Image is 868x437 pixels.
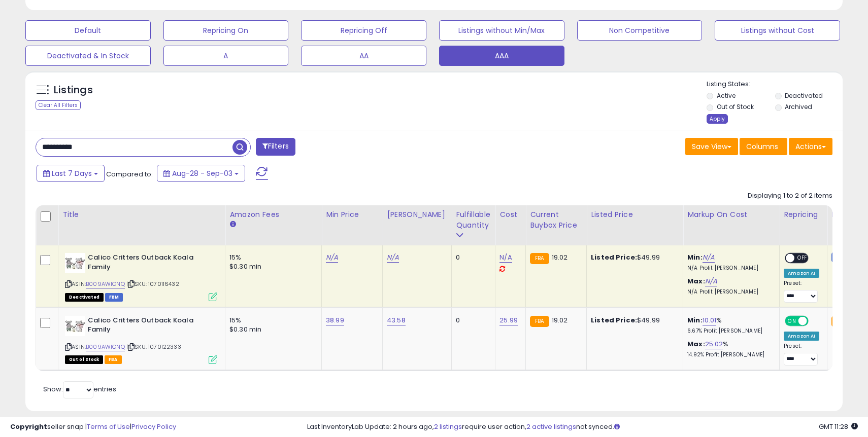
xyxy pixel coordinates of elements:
[530,316,549,327] small: FBA
[439,46,564,66] button: AAA
[229,220,236,229] small: Amazon Fees.
[54,83,93,97] h5: Listings
[326,252,338,263] a: N/A
[62,209,221,220] div: Title
[157,165,245,182] button: Aug-28 - Sep-03
[43,384,116,394] span: Show: entries
[499,252,512,263] a: N/A
[591,252,637,262] b: Listed Price:
[387,315,406,325] a: 43.58
[256,138,295,156] button: Filters
[131,422,176,431] a: Privacy Policy
[785,102,812,111] label: Archived
[789,138,832,155] button: Actions
[25,46,151,66] button: Deactivated & In Stock
[784,269,819,278] div: Amazon AI
[707,114,728,124] div: Apply
[831,252,851,263] small: FBM
[746,141,778,152] span: Columns
[10,422,176,432] div: seller snap | |
[577,20,703,41] button: Non Competitive
[683,205,780,245] th: The percentage added to the cost of goods (COGS) that forms the calculator for Min & Max prices.
[307,422,858,432] div: Last InventoryLab Update: 2 hours ago, require user action, not synced.
[552,252,568,262] span: 19.02
[499,315,518,325] a: 25.99
[88,316,211,337] b: Calico Critters Outback Koala Family
[326,315,344,325] a: 38.99
[36,100,81,110] div: Clear All Filters
[687,288,772,296] p: N/A Profit [PERSON_NAME]
[52,168,92,178] span: Last 7 Days
[172,168,232,178] span: Aug-28 - Sep-03
[831,316,850,327] small: FBA
[807,316,823,325] span: OFF
[794,254,811,263] span: OFF
[229,325,314,334] div: $0.30 min
[705,339,723,349] a: 25.02
[526,422,576,431] a: 2 active listings
[687,315,703,325] b: Min:
[126,280,179,288] span: | SKU: 1070116432
[86,343,125,351] a: B009AWICNQ
[456,253,487,262] div: 0
[717,102,754,111] label: Out of Stock
[591,209,679,220] div: Listed Price
[10,422,47,431] strong: Copyright
[703,315,717,325] a: 10.01
[65,316,217,363] div: ASIN:
[785,91,823,100] label: Deactivated
[25,20,151,41] button: Default
[687,327,772,335] p: 6.67% Profit [PERSON_NAME]
[456,209,491,231] div: Fulfillable Quantity
[434,422,462,431] a: 2 listings
[65,253,85,273] img: 41CcZ1+-rqL._SL40_.jpg
[229,262,314,271] div: $0.30 min
[784,280,819,303] div: Preset:
[88,253,211,274] b: Calico Critters Outback Koala Family
[229,209,317,220] div: Amazon Fees
[163,46,289,66] button: A
[687,252,703,262] b: Min:
[229,253,314,262] div: 15%
[707,80,842,89] p: Listing States:
[784,209,823,220] div: Repricing
[748,191,832,201] div: Displaying 1 to 2 of 2 items
[687,316,772,335] div: %
[687,340,772,358] div: %
[687,276,705,286] b: Max:
[687,351,772,358] p: 14.92% Profit [PERSON_NAME]
[784,343,819,366] div: Preset:
[530,253,549,264] small: FBA
[105,293,123,302] span: FBM
[703,252,715,263] a: N/A
[301,20,426,41] button: Repricing Off
[387,209,447,220] div: [PERSON_NAME]
[552,315,568,325] span: 19.02
[456,316,487,325] div: 0
[163,20,289,41] button: Repricing On
[717,91,736,100] label: Active
[65,293,104,302] span: All listings that are unavailable for purchase on Amazon for any reason other than out-of-stock
[687,209,775,220] div: Markup on Cost
[65,355,103,364] span: All listings that are currently out of stock and unavailable for purchase on Amazon
[439,20,564,41] button: Listings without Min/Max
[106,169,153,179] span: Compared to:
[705,276,717,286] a: N/A
[326,209,378,220] div: Min Price
[387,252,399,263] a: N/A
[687,265,772,272] p: N/A Profit [PERSON_NAME]
[819,422,858,431] span: 2025-09-11 11:28 GMT
[530,209,582,231] div: Current Buybox Price
[591,253,675,262] div: $49.99
[591,315,637,325] b: Listed Price:
[126,343,181,351] span: | SKU: 1070122333
[87,422,130,431] a: Terms of Use
[301,46,426,66] button: AA
[499,209,521,220] div: Cost
[65,253,217,300] div: ASIN:
[86,280,125,288] a: B009AWICNQ
[715,20,840,41] button: Listings without Cost
[37,165,105,182] button: Last 7 Days
[786,316,798,325] span: ON
[687,339,705,349] b: Max:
